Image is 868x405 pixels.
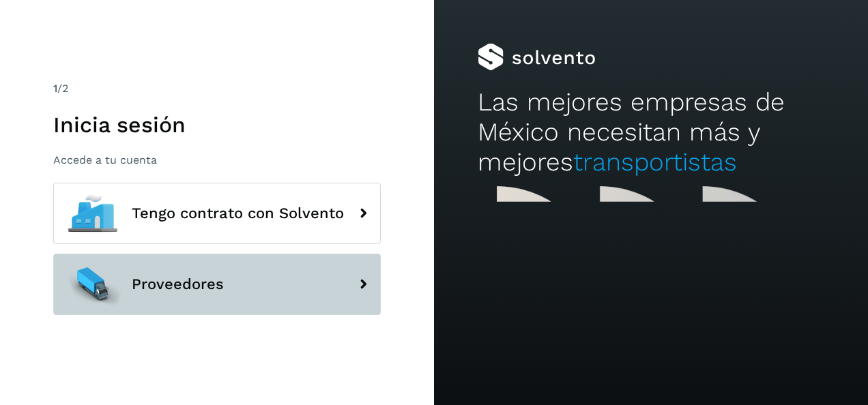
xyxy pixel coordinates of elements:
span: transportistas [573,147,737,177]
p: Accede a tu cuenta [53,153,381,166]
span: Proveedores [132,276,224,292]
button: Tengo contrato con Solvento [53,183,381,244]
h1: Inicia sesión [53,112,381,138]
span: 1 [53,82,57,95]
button: Proveedores [53,254,381,315]
div: /2 [53,80,381,97]
h2: Las mejores empresas de México necesitan más y mejores [478,87,825,178]
span: Tengo contrato con Solvento [132,205,344,222]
